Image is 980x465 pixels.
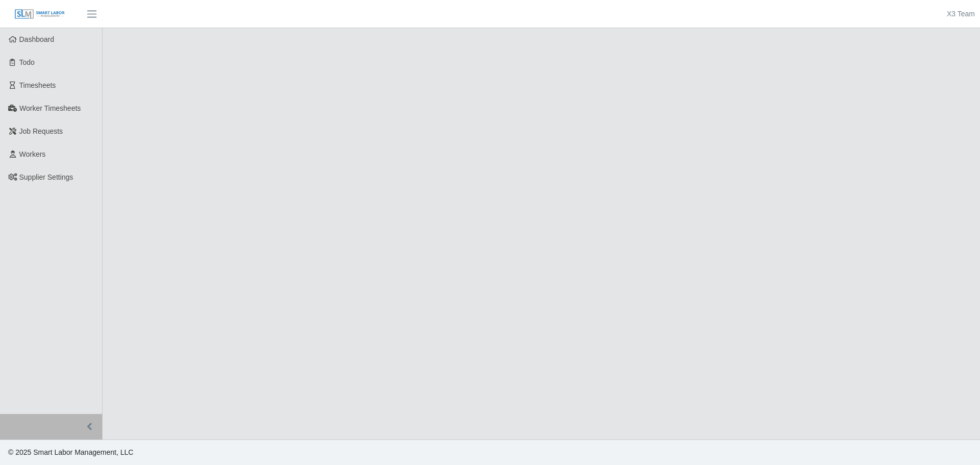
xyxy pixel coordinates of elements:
span: Dashboard [19,35,55,43]
span: Timesheets [19,81,56,89]
a: X3 Team [947,9,975,19]
span: Todo [19,58,35,66]
span: Supplier Settings [19,173,73,181]
span: Workers [19,150,46,158]
img: SLM Logo [14,9,65,20]
span: Worker Timesheets [19,104,81,112]
span: Job Requests [19,127,63,135]
span: © 2025 Smart Labor Management, LLC [8,448,133,456]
